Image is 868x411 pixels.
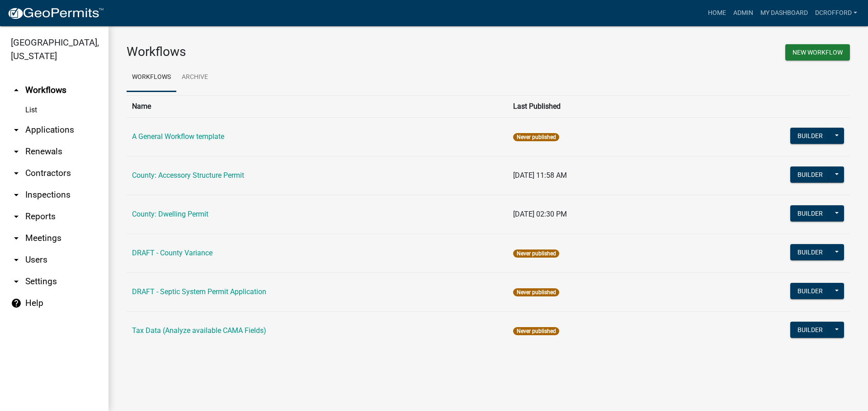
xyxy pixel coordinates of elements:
[513,249,559,258] span: Never published
[790,128,830,144] button: Builder
[790,283,830,299] button: Builder
[11,168,22,179] i: arrow_drop_down
[11,125,22,135] i: arrow_drop_down
[790,166,830,183] button: Builder
[513,133,559,141] span: Never published
[11,189,22,200] i: arrow_drop_down
[704,5,730,22] a: Home
[730,5,757,22] a: Admin
[513,171,567,180] span: [DATE] 11:58 AM
[790,205,830,222] button: Builder
[785,44,850,60] button: New Workflow
[513,210,567,218] span: [DATE] 02:30 PM
[132,210,208,218] a: County: Dwelling Permit
[132,326,266,335] a: Tax Data (Analyze available CAMA Fields)
[790,244,830,260] button: Builder
[127,44,481,60] h3: Workflows
[132,287,266,296] a: DRAFT - Septic System Permit Application
[11,298,22,309] i: help
[11,276,22,287] i: arrow_drop_down
[11,146,22,157] i: arrow_drop_down
[508,95,678,117] th: Last Published
[513,327,559,335] span: Never published
[127,95,508,117] th: Name
[11,211,22,222] i: arrow_drop_down
[11,233,22,244] i: arrow_drop_down
[11,254,22,265] i: arrow_drop_down
[11,85,22,96] i: arrow_drop_up
[790,322,830,338] button: Builder
[127,63,176,92] a: Workflows
[757,5,811,22] a: My Dashboard
[132,171,244,180] a: County: Accessory Structure Permit
[811,5,861,22] a: dcrofford
[132,249,212,257] a: DRAFT - County Variance
[132,132,224,141] a: A General Workflow template
[513,288,559,296] span: Never published
[176,63,213,92] a: Archive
